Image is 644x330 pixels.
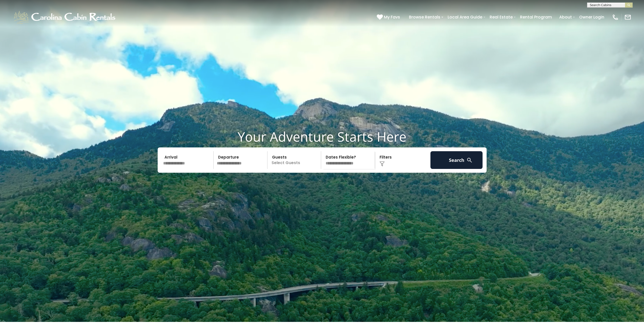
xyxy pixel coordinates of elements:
[430,151,483,169] button: Search
[380,161,385,166] img: filter--v1.png
[612,14,619,21] img: phone-regular-white.png
[487,13,515,21] a: Real Estate
[269,151,321,169] p: Select Guests
[4,129,640,144] h1: Your Adventure Starts Here
[624,14,631,21] img: mail-regular-white.png
[577,13,607,21] a: Owner Login
[13,10,118,25] img: White-1-1-2.png
[384,14,400,20] span: My Favs
[445,13,485,21] a: Local Area Guide
[466,157,473,163] img: search-regular-white.png
[406,13,443,21] a: Browse Rentals
[377,14,401,20] a: My Favs
[517,13,554,21] a: Rental Program
[557,13,574,21] a: About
